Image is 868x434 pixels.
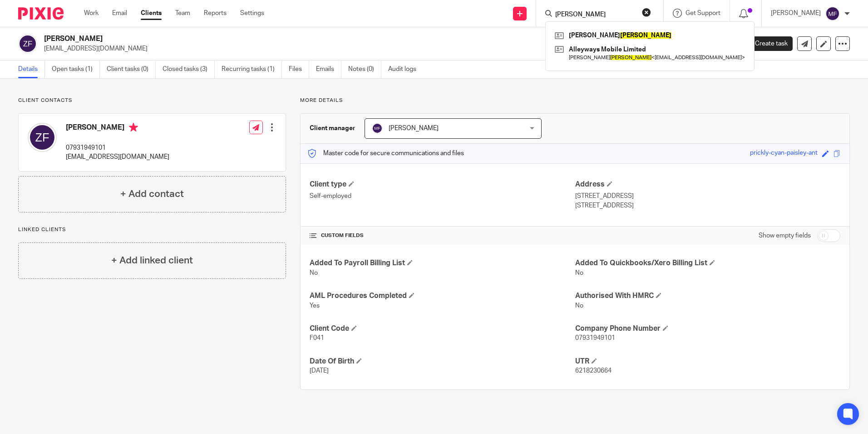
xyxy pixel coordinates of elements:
span: [DATE] [310,368,329,374]
p: [STREET_ADDRESS] [575,201,840,210]
h4: CUSTOM FIELDS [310,232,575,239]
span: No [575,270,583,276]
h4: Client Code [310,324,575,333]
h3: Client manager [310,124,355,133]
h4: AML Procedures Completed [310,291,575,301]
a: Work [84,9,99,18]
img: svg%3E [825,6,840,21]
div: prickly-cyan-paisley-ant [750,148,818,159]
h4: + Add contact [120,187,184,201]
span: Yes [310,303,320,309]
a: Closed tasks (3) [163,61,215,78]
span: 6218230664 [575,368,612,374]
p: 07931949101 [66,143,169,152]
span: No [310,270,318,276]
p: Master code for secure communications and files [307,149,464,158]
span: [PERSON_NAME] [389,125,439,131]
h4: Client type [310,180,575,189]
a: Files [289,61,309,78]
input: Search [554,11,636,19]
a: Emails [316,61,341,78]
label: Show empty fields [759,231,811,240]
a: Clients [141,9,162,18]
p: Client contacts [18,97,286,104]
a: Recurring tasks (1) [222,61,282,78]
h4: UTR [575,357,840,366]
span: 07931949101 [575,335,615,341]
img: Pixie [18,7,64,20]
img: svg%3E [28,123,57,152]
p: [STREET_ADDRESS] [575,192,840,201]
p: [EMAIL_ADDRESS][DOMAIN_NAME] [44,44,726,53]
h2: [PERSON_NAME] [44,34,590,44]
p: [PERSON_NAME] [771,9,821,18]
h4: Added To Quickbooks/Xero Billing List [575,258,840,268]
h4: Address [575,180,840,189]
a: Open tasks (1) [52,61,100,78]
span: Get Support [686,10,720,16]
a: Notes (0) [348,61,381,78]
h4: Company Phone Number [575,324,840,333]
a: Reports [204,9,227,18]
p: Self-employed [310,192,575,201]
i: Primary [129,123,138,132]
p: More details [300,97,850,104]
h4: Authorised With HMRC [575,291,840,301]
button: Clear [642,8,651,17]
img: svg%3E [18,34,37,53]
h4: + Add linked client [111,253,193,267]
h4: Date Of Birth [310,357,575,366]
span: No [575,303,583,309]
a: Create task [740,36,793,51]
p: [EMAIL_ADDRESS][DOMAIN_NAME] [66,152,169,161]
p: Linked clients [18,226,286,233]
h4: [PERSON_NAME] [66,123,169,134]
span: F041 [310,335,324,341]
a: Settings [240,9,264,18]
a: Team [175,9,190,18]
a: Details [18,61,45,78]
a: Client tasks (0) [107,61,156,78]
a: Email [112,9,127,18]
a: Audit logs [388,61,423,78]
img: svg%3E [372,123,383,134]
h4: Added To Payroll Billing List [310,258,575,268]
